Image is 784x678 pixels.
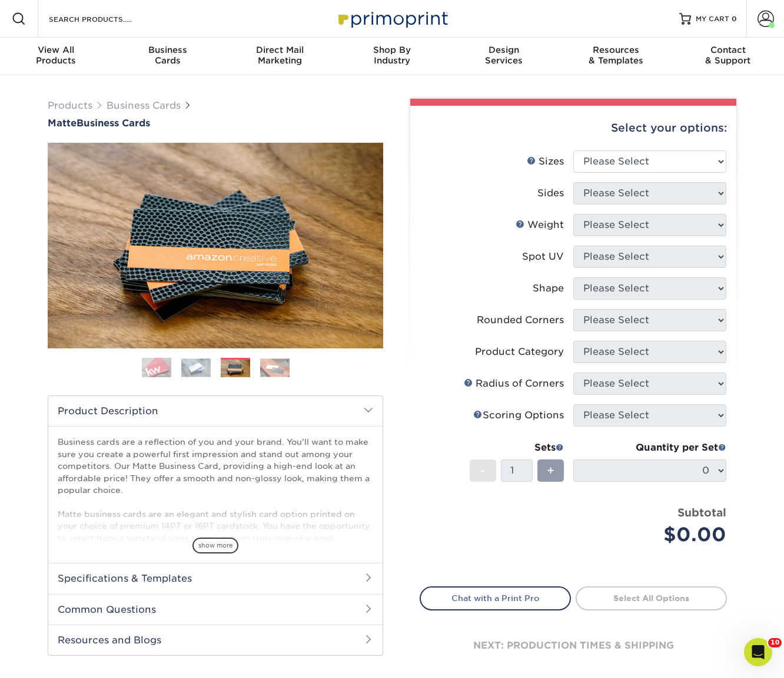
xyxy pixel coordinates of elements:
div: Spot UV [522,250,564,264]
span: Resources [560,45,672,55]
h2: Specifications & Templates [48,563,383,593]
div: Select your options: [420,106,727,150]
strong: Subtotal [677,506,726,519]
span: show more [192,538,238,553]
span: Direct Mail [224,45,336,55]
span: 0 [732,15,737,23]
p: Business cards are a reflection of you and your brand. You'll want to make sure you create a powe... [58,436,373,603]
img: Business Cards 01 [142,353,171,382]
h2: Common Questions [48,594,383,625]
a: Contact& Support [672,38,784,75]
a: Chat with a Print Pro [420,586,571,610]
h2: Product Description [48,396,383,426]
a: DesignServices [448,38,560,75]
a: Select All Options [576,586,727,610]
span: MY CART [696,14,729,24]
a: BusinessCards [112,38,224,75]
div: Scoring Options [473,408,564,422]
div: Weight [516,218,564,232]
span: + [547,462,554,479]
div: Sets [470,441,564,455]
a: MatteBusiness Cards [48,118,383,129]
span: 10 [768,638,782,647]
div: Product Category [475,345,564,359]
div: Sides [537,186,564,200]
div: Cards [112,45,224,66]
span: - [480,462,486,479]
iframe: Intercom live chat [744,638,772,666]
div: & Templates [560,45,672,66]
span: Business [112,45,224,55]
div: $0.00 [582,521,726,549]
div: Sizes [527,155,564,169]
img: Business Cards 04 [260,358,290,377]
h1: Business Cards [48,118,383,129]
h2: Resources and Blogs [48,625,383,655]
img: Business Cards 03 [221,360,250,378]
img: Primoprint [333,6,451,31]
div: Rounded Corners [477,313,564,327]
span: Matte [48,118,77,129]
div: Quantity per Set [573,441,726,455]
a: Resources& Templates [560,38,672,75]
div: & Support [672,45,784,66]
div: Shape [533,281,564,296]
div: Radius of Corners [464,377,564,391]
input: SEARCH PRODUCTS..... [48,12,162,26]
a: Business Cards [107,100,181,111]
img: Business Cards 02 [181,358,211,377]
span: Shop By [336,45,448,55]
div: Marketing [224,45,336,66]
a: Products [48,100,92,111]
a: Direct MailMarketing [224,38,336,75]
span: Contact [672,45,784,55]
div: Industry [336,45,448,66]
span: Design [448,45,560,55]
div: Services [448,45,560,66]
a: Shop ByIndustry [336,38,448,75]
img: Matte 03 [48,143,383,348]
